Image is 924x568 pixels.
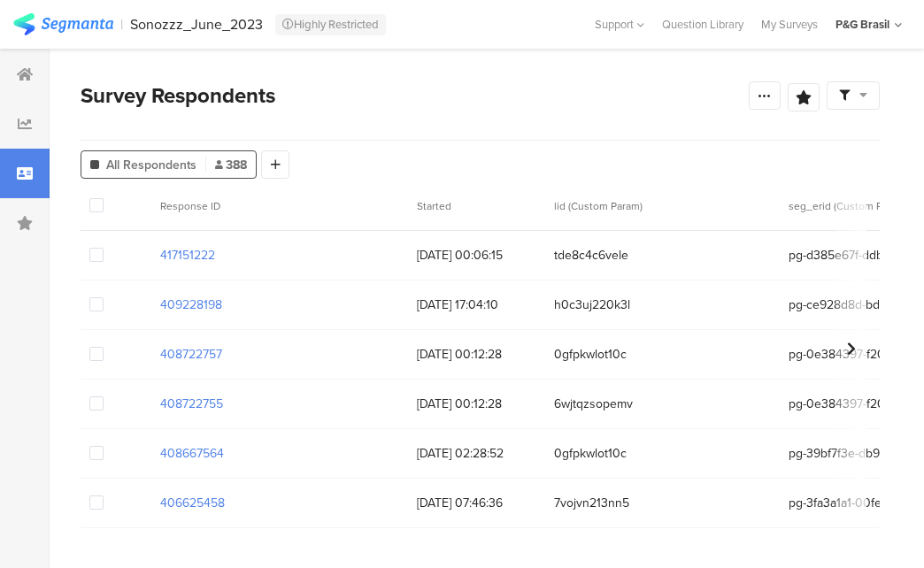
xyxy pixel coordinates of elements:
[554,198,643,214] span: lid (Custom Param)
[835,16,889,33] div: P&G Brasil
[417,444,536,463] span: [DATE] 02:28:52
[160,296,222,314] section: 409228198
[752,16,827,33] a: My Surveys
[554,444,771,463] span: 0gfpkwlot10c
[275,14,386,35] div: Highly Restricted
[160,345,222,364] section: 408722757
[554,296,771,314] span: h0c3uj220k3l
[130,16,263,33] div: Sonozzz_June_2023
[160,246,215,265] section: 417151222
[215,156,247,174] span: 388
[417,246,536,265] span: [DATE] 00:06:15
[417,198,451,214] span: Started
[81,80,275,111] span: Survey Respondents
[160,198,220,214] span: Response ID
[554,246,771,265] span: tde8c4c6vele
[417,494,536,512] span: [DATE] 07:46:36
[417,296,536,314] span: [DATE] 17:04:10
[789,198,908,214] span: seg_erid (Custom Param)
[417,345,536,364] span: [DATE] 00:12:28
[160,395,223,413] section: 408722755
[13,13,113,35] img: segmanta logo
[160,494,225,512] section: 406625458
[106,156,196,174] span: All Respondents
[653,16,752,33] a: Question Library
[554,494,771,512] span: 7vojvn213nn5
[120,14,123,35] div: |
[160,444,224,463] section: 408667564
[554,345,771,364] span: 0gfpkwlot10c
[554,395,771,413] span: 6wjtqzsopemv
[595,11,644,38] div: Support
[417,395,536,413] span: [DATE] 00:12:28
